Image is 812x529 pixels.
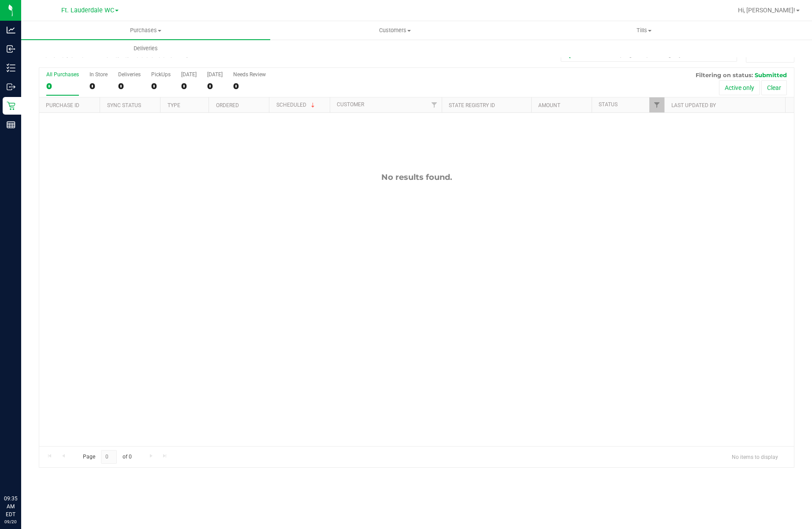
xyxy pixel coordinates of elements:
[75,450,139,464] span: Page of 0
[46,71,79,78] div: All Purchases
[337,101,364,108] a: Customer
[599,101,618,108] a: Status
[118,81,141,91] div: 0
[270,21,519,40] a: Customers
[207,71,223,78] div: [DATE]
[761,80,787,95] button: Clear
[7,63,15,72] inline-svg: Inventory
[7,82,15,91] inline-svg: Outbound
[7,120,15,129] inline-svg: Reports
[21,26,270,34] span: Purchases
[89,81,108,91] div: 0
[755,71,787,78] span: Submitted
[719,80,760,95] button: Active only
[4,495,17,518] p: 09:35 AM EDT
[233,71,266,78] div: Needs Review
[7,26,15,34] inline-svg: Analytics
[46,102,79,108] a: Purchase ID
[276,102,317,108] a: Scheduled
[39,172,794,182] div: No results found.
[520,26,768,34] span: Tills
[671,102,716,108] a: Last Updated By
[151,71,171,78] div: PickUps
[118,71,141,78] div: Deliveries
[61,7,114,14] span: Ft. Lauderdale WC
[39,51,291,59] h3: Purchase Fulfillment:
[7,101,15,110] inline-svg: Retail
[107,102,141,108] a: Sync Status
[89,71,108,78] div: In Store
[725,450,785,463] span: No items to display
[151,81,171,91] div: 0
[738,7,795,14] span: Hi, [PERSON_NAME]!
[21,21,270,40] a: Purchases
[271,26,519,34] span: Customers
[216,102,239,108] a: Ordered
[696,71,753,78] span: Filtering on status:
[181,81,197,91] div: 0
[9,458,35,485] iframe: Resource center
[21,39,270,58] a: Deliveries
[233,81,266,91] div: 0
[181,71,197,78] div: [DATE]
[649,97,664,112] a: Filter
[427,97,441,112] a: Filter
[122,45,170,52] span: Deliveries
[519,21,768,40] a: Tills
[168,102,180,108] a: Type
[46,81,79,91] div: 0
[7,45,15,53] inline-svg: Inbound
[449,102,495,108] a: State Registry ID
[538,102,560,108] a: Amount
[4,518,17,525] p: 09/20
[207,81,223,91] div: 0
